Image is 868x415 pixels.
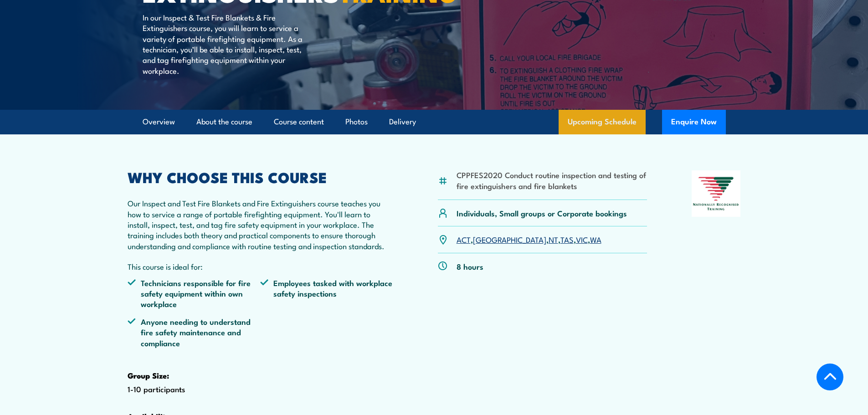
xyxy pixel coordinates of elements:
a: WA [590,234,601,245]
a: Overview [143,110,175,134]
li: Technicians responsible for fire safety equipment within own workplace [128,277,261,309]
a: Course content [274,110,324,134]
h2: WHY CHOOSE THIS COURSE [128,170,394,183]
p: Individuals, Small groups or Corporate bookings [457,208,627,218]
a: NT [549,234,558,245]
p: Our Inspect and Test Fire Blankets and Fire Extinguishers course teaches you how to service a ran... [128,198,394,251]
strong: Group Size: [128,369,169,381]
li: Employees tasked with workplace safety inspections [260,277,393,309]
a: TAS [560,234,574,245]
p: 8 hours [457,261,483,272]
a: [GEOGRAPHIC_DATA] [473,234,546,245]
p: This course is ideal for: [128,261,394,272]
button: Enquire Now [662,110,726,134]
a: Delivery [389,110,416,134]
a: ACT [457,234,471,245]
a: Photos [345,110,368,134]
img: Nationally Recognised Training logo. [692,170,741,217]
a: VIC [576,234,588,245]
a: About the course [196,110,252,134]
p: , , , , , [457,234,601,245]
p: In our Inspect & Test Fire Blankets & Fire Extinguishers course, you will learn to service a vari... [143,12,309,76]
li: CPPFES2020 Conduct routine inspection and testing of fire extinguishers and fire blankets [457,169,647,191]
a: Upcoming Schedule [559,110,646,134]
li: Anyone needing to understand fire safety maintenance and compliance [128,316,261,348]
